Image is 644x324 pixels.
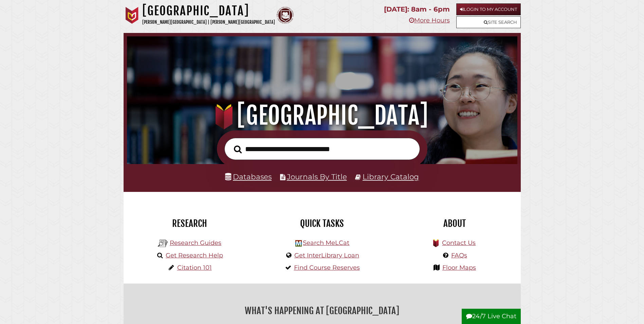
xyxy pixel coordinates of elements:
[363,172,419,181] a: Library Catalog
[129,303,516,319] h2: What's Happening at [GEOGRAPHIC_DATA]
[234,145,242,154] i: Search
[142,18,275,26] p: [PERSON_NAME][GEOGRAPHIC_DATA] | [PERSON_NAME][GEOGRAPHIC_DATA]
[166,252,223,259] a: Get Research Help
[456,16,521,28] a: Site Search
[124,7,141,24] img: Calvin University
[451,252,467,259] a: FAQs
[277,7,294,24] img: Calvin Theological Seminary
[294,264,360,271] a: Find Course Reserves
[158,238,168,249] img: Hekman Library Logo
[442,239,476,247] a: Contact Us
[294,252,359,259] a: Get InterLibrary Loan
[261,218,383,229] h2: Quick Tasks
[136,101,508,130] h1: [GEOGRAPHIC_DATA]
[442,264,476,271] a: Floor Maps
[142,3,275,18] h1: [GEOGRAPHIC_DATA]
[231,143,245,156] button: Search
[393,218,516,229] h2: About
[295,240,302,247] img: Hekman Library Logo
[129,218,251,229] h2: Research
[303,239,349,247] a: Search MeLCat
[456,3,521,15] a: Login to My Account
[409,17,450,24] a: More Hours
[225,172,272,181] a: Databases
[384,3,450,15] p: [DATE]: 8am - 6pm
[177,264,212,271] a: Citation 101
[170,239,221,247] a: Research Guides
[287,172,347,181] a: Journals By Title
